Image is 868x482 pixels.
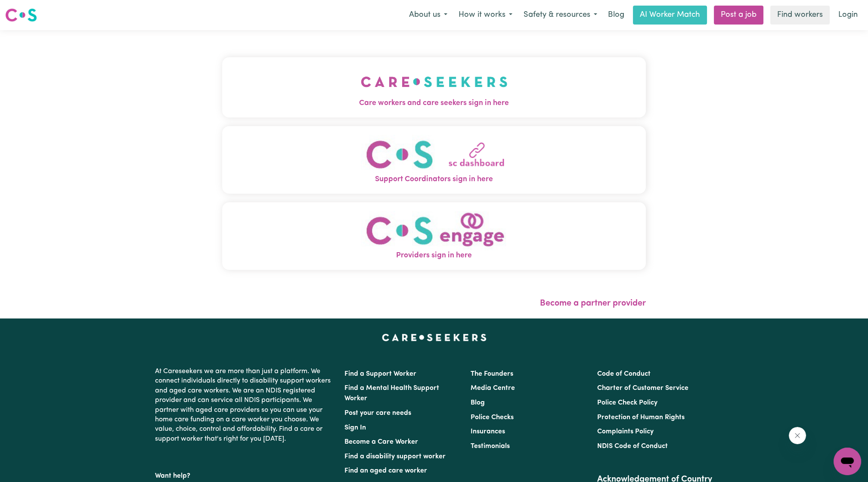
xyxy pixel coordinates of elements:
[344,424,366,431] a: Sign In
[471,414,514,421] a: Police Checks
[222,202,646,270] button: Providers sign in here
[540,299,646,308] a: Become a partner provider
[222,57,646,117] button: Care workers and care seekers sign in here
[471,428,505,435] a: Insurances
[155,363,334,447] p: At Careseekers we are more than just a platform. We connect individuals directly to disability su...
[344,410,411,417] a: Post your care needs
[155,468,334,481] p: Want help?
[597,443,668,450] a: NDIS Code of Conduct
[344,439,418,445] a: Become a Care Worker
[344,453,446,460] a: Find a disability support worker
[714,6,763,25] a: Post a job
[222,126,646,194] button: Support Coordinators sign in here
[789,427,806,444] iframe: Close message
[471,371,513,377] a: The Founders
[403,6,453,24] button: About us
[597,385,688,392] a: Charter of Customer Service
[344,467,427,474] a: Find an aged care worker
[382,334,487,341] a: Careseekers home page
[603,6,629,25] a: Blog
[597,414,685,421] a: Protection of Human Rights
[833,6,863,25] a: Login
[597,371,651,377] a: Code of Conduct
[344,371,416,377] a: Find a Support Worker
[5,7,37,23] img: Careseekers logo
[344,385,439,402] a: Find a Mental Health Support Worker
[597,399,657,406] a: Police Check Policy
[471,385,515,392] a: Media Centre
[222,250,646,261] span: Providers sign in here
[597,428,654,435] a: Complaints Policy
[834,448,861,475] iframe: Button to launch messaging window
[5,6,52,13] span: Need any help?
[471,443,510,450] a: Testimonials
[222,98,646,109] span: Care workers and care seekers sign in here
[222,174,646,185] span: Support Coordinators sign in here
[471,399,485,406] a: Blog
[518,6,603,24] button: Safety & resources
[453,6,518,24] button: How it works
[633,6,707,25] a: AI Worker Match
[770,6,830,25] a: Find workers
[5,5,37,25] a: Careseekers logo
